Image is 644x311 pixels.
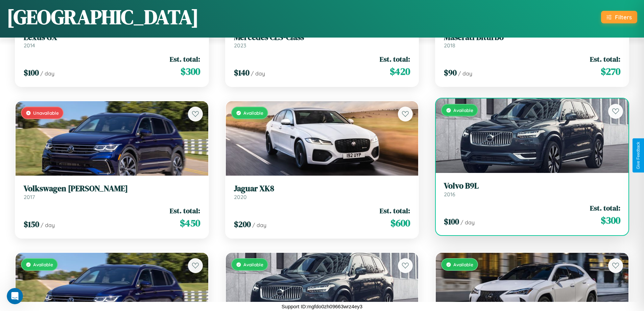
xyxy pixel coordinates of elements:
a: Mercedes CLS-Class2023 [234,32,410,49]
span: Available [33,262,53,267]
span: Est. total: [590,203,620,213]
span: $ 100 [24,67,39,78]
h3: Jaguar XK8 [234,184,410,194]
span: $ 90 [444,67,457,78]
a: Maserati Biturbo2018 [444,32,620,49]
span: Est. total: [170,54,200,64]
p: Support ID: mgfdo0zh09663wrz4ey3 [282,302,362,311]
span: / day [252,222,266,228]
span: / day [251,70,265,77]
span: / day [458,70,472,77]
span: Available [453,262,473,267]
span: Est. total: [170,206,200,216]
span: $ 300 [181,65,200,78]
span: $ 420 [390,65,410,78]
span: 2014 [24,42,35,49]
span: $ 270 [601,65,620,78]
span: 2018 [444,42,455,49]
span: $ 300 [601,214,620,227]
span: / day [40,70,54,77]
div: Give Feedback [636,142,641,169]
span: 2023 [234,42,246,49]
span: / day [41,222,55,228]
span: $ 200 [234,219,251,230]
span: Available [453,107,473,113]
a: Jaguar XK82020 [234,184,410,200]
span: $ 140 [234,67,249,78]
span: 2016 [444,191,455,198]
span: Est. total: [590,54,620,64]
h1: [GEOGRAPHIC_DATA] [7,3,199,31]
a: Volkswagen [PERSON_NAME]2017 [24,184,200,200]
span: 2017 [24,194,35,200]
span: $ 450 [180,216,200,230]
span: Unavailable [33,110,59,116]
span: Est. total: [380,54,410,64]
span: $ 100 [444,216,459,227]
span: 2020 [234,194,247,200]
span: / day [460,219,475,226]
a: Volvo B9L2016 [444,181,620,198]
span: Available [243,110,263,116]
span: $ 150 [24,219,39,230]
iframe: Intercom live chat [7,288,23,304]
button: Filters [601,11,637,23]
div: Filters [615,14,632,21]
span: Est. total: [380,206,410,216]
span: $ 600 [390,216,410,230]
h3: Volvo B9L [444,181,620,191]
span: Available [243,262,263,267]
a: Lexus GX2014 [24,32,200,49]
h3: Volkswagen [PERSON_NAME] [24,184,200,194]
